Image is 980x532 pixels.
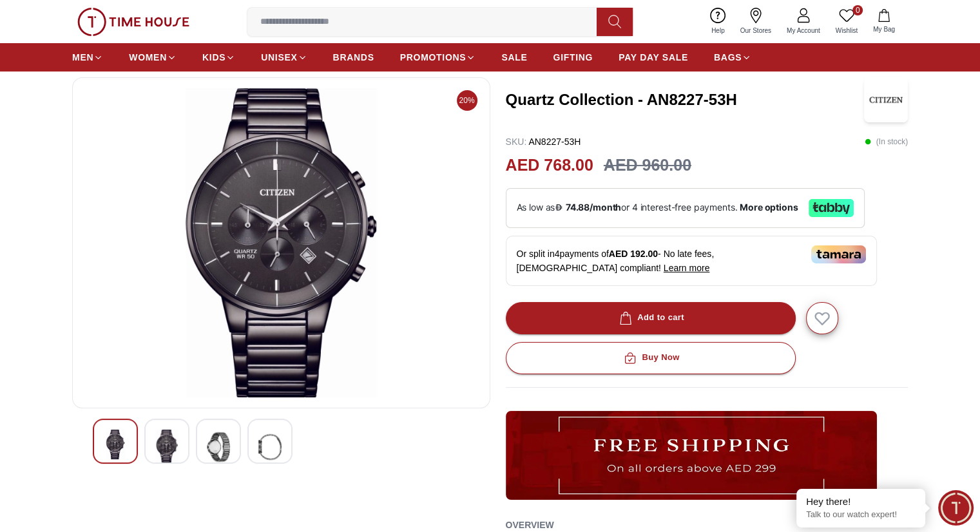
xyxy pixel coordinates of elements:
span: Wishlist [831,26,863,35]
h3: AED 960.00 [604,153,691,178]
a: SALE [501,46,527,69]
div: Add to cart [617,310,684,325]
button: Buy Now [506,342,796,374]
span: 20% [457,90,477,111]
img: Quartz Collection - AN8227-53H [104,430,127,459]
button: My Bag [865,6,903,37]
span: GIFTING [553,51,593,64]
a: BRANDS [333,46,374,69]
img: ... [506,411,877,500]
h3: Quartz Collection - AN8227-53H [506,90,864,110]
p: Talk to our watch expert! [806,509,916,520]
a: PAY DAY SALE [619,46,688,69]
span: Learn more [664,263,710,273]
button: Add to cart [506,302,796,334]
h2: AED 768.00 [506,153,593,178]
a: UNISEX [261,46,307,69]
a: WOMEN [129,46,177,69]
p: ( In stock ) [865,135,908,148]
span: Help [706,26,730,35]
img: ... [77,8,189,36]
p: AN8227-53H [506,135,581,148]
img: Quartz Collection - AN8227-53H [864,77,908,122]
a: Our Stores [733,5,779,38]
span: BAGS [714,51,742,64]
a: PROMOTIONS [400,46,476,69]
span: PAY DAY SALE [619,51,688,64]
span: SKU : [506,137,527,147]
span: My Bag [868,24,900,34]
span: Our Stores [735,26,776,35]
a: Help [704,5,733,38]
a: BAGS [714,46,751,69]
span: WOMEN [129,51,167,64]
a: GIFTING [553,46,593,69]
span: SALE [501,51,527,64]
span: AED 192.00 [609,249,658,259]
span: UNISEX [261,51,297,64]
span: My Account [782,26,825,35]
a: KIDS [202,46,235,69]
img: Quartz Collection - AN8227-53H [207,430,230,464]
a: 0Wishlist [828,5,865,38]
span: PROMOTIONS [400,51,466,64]
span: KIDS [202,51,226,64]
img: Quartz Collection - AN8227-53H [83,88,479,397]
img: Quartz Collection - AN8227-53H [155,430,178,464]
span: MEN [72,51,93,64]
span: 0 [852,5,863,15]
img: Tamara [811,245,866,263]
div: Or split in 4 payments of - No late fees, [DEMOGRAPHIC_DATA] compliant! [506,236,877,286]
img: Quartz Collection - AN8227-53H [258,430,282,464]
div: Chat Widget [938,490,974,526]
div: Buy Now [621,350,679,365]
span: BRANDS [333,51,374,64]
a: MEN [72,46,103,69]
div: Hey there! [806,495,916,508]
